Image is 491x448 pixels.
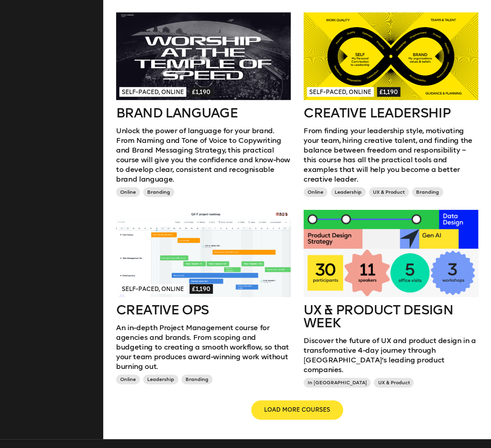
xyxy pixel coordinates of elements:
button: LOAD MORE COURSES [251,400,343,420]
p: Unlock the power of language for your brand. From Naming and Tone of Voice to Copywriting and Bra... [116,126,291,184]
p: Discover the future of UX and product design in a transformative 4-day journey through [GEOGRAPHI... [304,336,478,375]
span: £1,190 [189,284,213,294]
h2: UX & Product Design Week [304,304,478,329]
p: An in-depth Project Management course for agencies and brands. From scoping and budgeting to crea... [116,323,291,371]
span: LOAD MORE COURSES [264,406,330,414]
a: Self-paced, Online£1,190Creative OpsAn in-depth Project Management course for agencies and brands... [116,210,291,388]
span: Online [116,187,140,197]
span: Online [304,187,327,197]
a: UX & Product Design WeekDiscover the future of UX and product design in a transformative 4-day jo... [304,210,478,391]
span: Online [116,375,140,384]
span: Leadership [331,187,366,197]
a: Self-paced, Online£1,190Creative LeadershipFrom finding your leadership style, motivating your te... [304,13,478,200]
span: Self-paced, Online [119,284,186,294]
span: Leadership [143,375,178,384]
span: Self-paced, Online [307,87,374,97]
h2: Creative Leadership [304,107,478,119]
span: £1,190 [189,87,213,97]
h2: Creative Ops [116,304,291,316]
span: Branding [412,187,443,197]
span: In [GEOGRAPHIC_DATA] [304,378,370,387]
span: Branding [143,187,174,197]
span: £1,190 [377,87,400,97]
a: Self-paced, Online£1,190Brand LanguageUnlock the power of language for your brand. From Naming an... [116,13,291,200]
span: UX & Product [374,378,414,387]
span: Self-paced, Online [119,87,186,97]
p: From finding your leadership style, motivating your team, hiring creative talent, and finding the... [304,126,478,184]
h2: Brand Language [116,107,291,119]
span: UX & Product [369,187,409,197]
span: Branding [181,375,212,384]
